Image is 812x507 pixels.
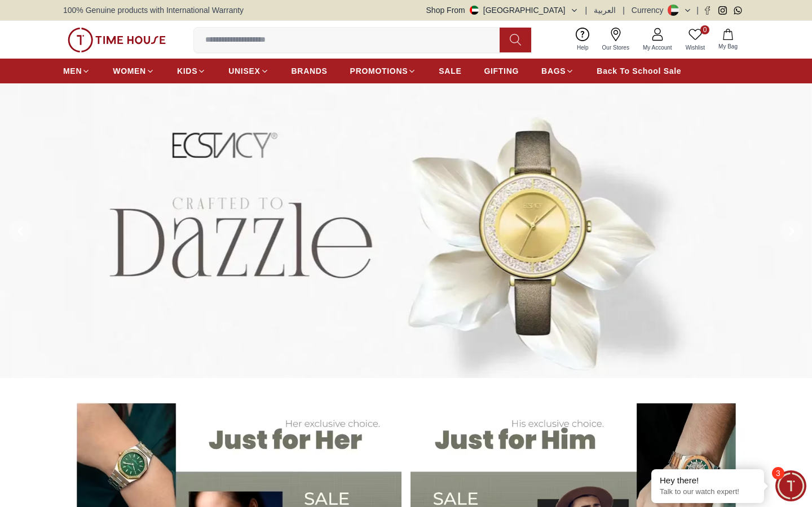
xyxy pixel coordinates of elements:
[681,43,709,52] span: Wishlist
[598,43,634,52] span: Our Stores
[113,61,155,81] a: WOMEN
[541,65,566,77] span: BAGS
[350,61,417,81] a: PROMOTIONS
[712,26,744,53] button: My Bag
[439,61,461,81] a: SALE
[660,475,756,486] div: Hey there!
[68,28,166,52] img: ...
[228,65,260,77] span: UNISEX
[63,61,90,81] a: MEN
[696,5,699,16] span: |
[718,6,727,15] a: Instagram
[700,25,709,34] span: 0
[570,25,595,54] a: Help
[484,65,519,77] span: GIFTING
[350,65,408,77] span: PROMOTIONS
[638,43,677,52] span: My Account
[585,5,588,16] span: |
[426,5,579,16] button: Shop From[GEOGRAPHIC_DATA]
[595,25,636,54] a: Our Stores
[660,487,756,497] p: Talk to our watch expert!
[484,61,519,81] a: GIFTING
[772,467,784,479] span: 3
[292,61,328,81] a: BRANDS
[594,5,616,16] button: العربية
[177,65,197,77] span: KIDS
[541,61,574,81] a: BAGS
[292,65,328,77] span: BRANDS
[439,65,461,77] span: SALE
[714,42,742,51] span: My Bag
[228,61,268,81] a: UNISEX
[775,470,806,501] div: Chat Widget
[63,5,244,16] span: 100% Genuine products with International Warranty
[734,6,742,15] a: Whatsapp
[597,65,681,77] span: Back To School Sale
[113,65,146,77] span: WOMEN
[63,65,82,77] span: MEN
[703,6,712,15] a: Facebook
[679,25,712,54] a: 0Wishlist
[623,5,625,16] span: |
[177,61,206,81] a: KIDS
[470,6,479,15] img: United Arab Emirates
[572,43,593,52] span: Help
[632,5,668,16] div: Currency
[597,61,681,81] a: Back To School Sale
